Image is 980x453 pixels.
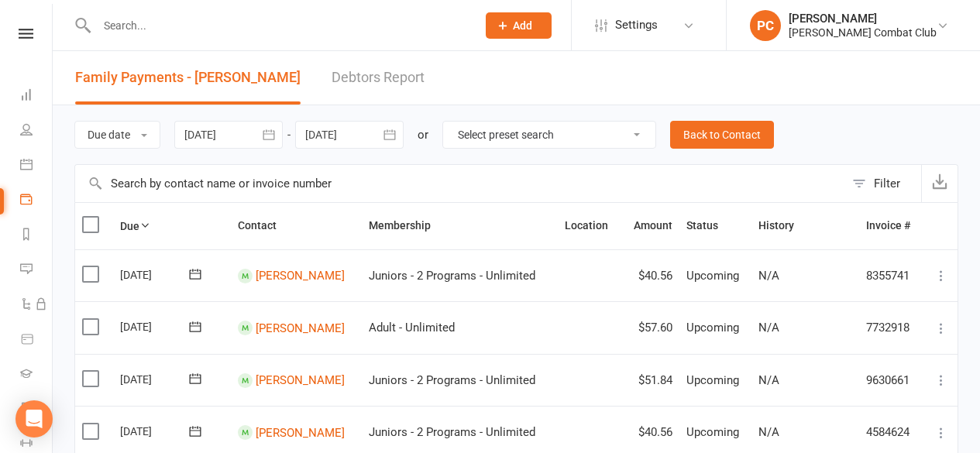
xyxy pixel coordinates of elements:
a: Dashboard [20,79,52,114]
button: Family Payments - [PERSON_NAME] [75,51,301,105]
th: Membership [362,203,558,249]
div: [PERSON_NAME] [789,12,937,26]
span: Adult - Unlimited [369,321,455,335]
div: PC [750,10,781,41]
div: [DATE] [120,314,191,338]
span: N/A [758,269,779,283]
a: [PERSON_NAME] [256,425,345,439]
button: Due date [74,121,160,149]
div: or [418,125,428,144]
th: Contact [231,203,362,249]
a: Payments [20,184,52,218]
a: Product Sales [20,323,52,358]
span: N/A [758,321,779,335]
span: Upcoming [686,321,739,335]
th: History [751,203,859,249]
span: Family Payments - [PERSON_NAME] [75,69,301,85]
div: Filter [874,174,900,193]
a: People [20,114,52,149]
a: Calendar [20,149,52,184]
td: 9630661 [859,354,922,407]
div: [DATE] [120,367,191,391]
div: [PERSON_NAME] Combat Club [789,26,937,39]
a: Back to Contact [670,121,774,149]
span: Upcoming [686,269,739,283]
a: [PERSON_NAME] [256,373,345,387]
td: $51.84 [621,354,679,407]
div: Open Intercom Messenger [15,400,53,438]
button: Filter [844,165,921,202]
th: Amount [621,203,679,249]
a: Reports [20,218,52,253]
th: Invoice # [859,203,922,249]
th: Status [679,203,751,249]
a: [PERSON_NAME] [256,269,345,283]
span: Upcoming [686,373,739,387]
th: Location [558,203,620,249]
span: Juniors - 2 Programs - Unlimited [369,373,535,387]
span: Juniors - 2 Programs - Unlimited [369,425,535,439]
input: Search by contact name or invoice number [75,165,844,202]
th: Due [113,203,231,249]
span: Juniors - 2 Programs - Unlimited [369,269,535,283]
div: [DATE] [120,263,191,287]
span: N/A [758,373,779,387]
a: [PERSON_NAME] [256,321,345,335]
td: 8355741 [859,249,922,302]
button: Add [486,12,552,39]
input: Search... [92,15,466,36]
div: [DATE] [120,419,191,443]
td: 7732918 [859,301,922,354]
span: Upcoming [686,425,739,439]
span: Add [513,19,532,32]
span: N/A [758,425,779,439]
span: Settings [615,8,658,43]
td: $40.56 [621,249,679,302]
a: Debtors Report [332,51,425,105]
td: $57.60 [621,301,679,354]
